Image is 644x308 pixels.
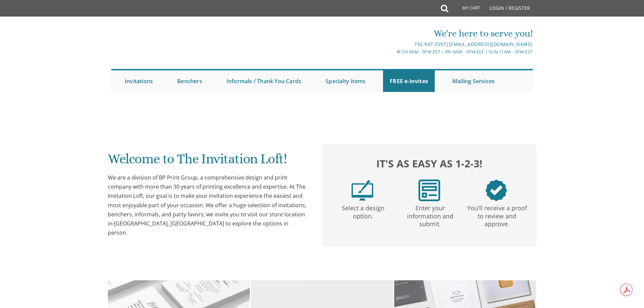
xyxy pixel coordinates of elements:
[414,41,446,47] a: 732.947.3597
[446,70,501,92] a: Mailing Services
[108,173,309,237] div: We are a division of BP Print Group, a comprehensive design and print company with more than 30 y...
[118,70,160,92] a: Invitations
[449,41,533,47] a: [EMAIL_ADDRESS][DOMAIN_NAME]
[383,70,435,92] a: FREE e-Invites
[448,1,485,18] a: My Cart
[108,151,309,171] h1: Welcome to The Invitation Loft!
[419,180,440,201] img: step2.png
[252,40,533,48] div: |
[398,201,462,228] p: Enter your information and submit.
[352,180,373,201] img: step1.png
[485,180,507,201] img: step3.png
[220,70,308,92] a: Informals / Thank You Cards
[465,201,529,228] p: You'll receive a proof to review and approve.
[252,27,533,40] div: We're here to serve you!
[252,48,533,55] div: M-Th 9am - 5pm EST | Fri 9am - 1pm EST | Sun 11am - 3pm EST
[329,156,530,171] h2: It's as easy as 1-2-3!
[319,70,372,92] a: Specialty Items
[170,70,209,92] a: Benchers
[331,201,395,220] p: Select a design option.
